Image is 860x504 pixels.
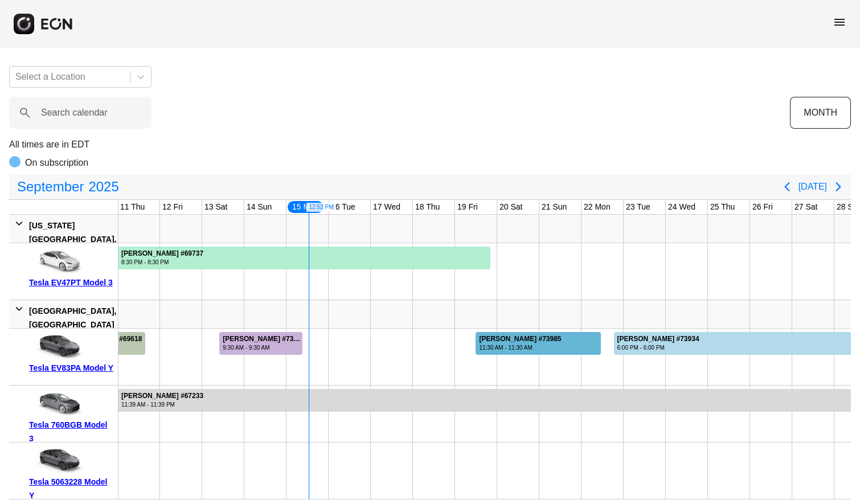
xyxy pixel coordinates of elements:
[118,200,147,214] div: 11 Thu
[371,200,403,214] div: 17 Wed
[29,219,116,260] div: [US_STATE][GEOGRAPHIC_DATA], [GEOGRAPHIC_DATA]
[244,200,274,214] div: 14 Sun
[160,200,185,214] div: 12 Fri
[790,97,851,129] button: MONTH
[617,335,699,343] div: [PERSON_NAME] #73934
[25,156,88,170] p: On subscription
[776,175,798,198] button: Previous page
[708,200,737,214] div: 25 Thu
[475,329,601,355] div: Rented for 3 days by Sun Taek Kim Current status is open
[413,200,442,214] div: 18 Thu
[624,200,653,214] div: 23 Tue
[9,138,851,151] p: All times are in EDT
[329,200,358,214] div: 16 Tue
[223,343,301,352] div: 9:30 AM - 9:30 AM
[798,177,827,197] button: [DATE]
[833,15,846,29] span: menu
[666,200,698,214] div: 24 Wed
[479,335,561,343] div: [PERSON_NAME] #73985
[827,175,850,198] button: Next page
[219,329,303,355] div: Rented for 2 days by Ziara Deleon Current status is cleaning
[29,304,116,331] div: [GEOGRAPHIC_DATA], [GEOGRAPHIC_DATA]
[29,446,86,475] img: car
[539,200,569,214] div: 21 Sun
[286,200,325,214] div: 15 Mon
[581,200,613,214] div: 22 Mon
[29,475,114,502] div: Tesla 5063228 Model Y
[86,175,121,198] span: 2025
[29,247,86,276] img: car
[29,390,86,418] img: car
[15,175,86,198] span: September
[121,400,203,409] div: 11:39 AM - 11:39 PM
[29,276,114,289] div: Tesla EV47PT Model 3
[121,258,203,267] div: 8:30 PM - 8:30 PM
[29,361,114,375] div: Tesla EV83PA Model Y
[202,200,230,214] div: 13 Sat
[41,106,108,120] label: Search calendar
[455,200,480,214] div: 19 Fri
[223,335,301,343] div: [PERSON_NAME] #73723
[29,333,86,361] img: car
[479,343,561,352] div: 11:30 AM - 11:30 AM
[29,418,114,445] div: Tesla 760BGB Model 3
[121,392,203,400] div: [PERSON_NAME] #67233
[10,175,126,198] button: September2025
[617,343,699,352] div: 6:00 PM - 6:00 PM
[792,200,820,214] div: 27 Sat
[121,249,203,258] div: [PERSON_NAME] #69737
[497,200,525,214] div: 20 Sat
[750,200,775,214] div: 26 Fri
